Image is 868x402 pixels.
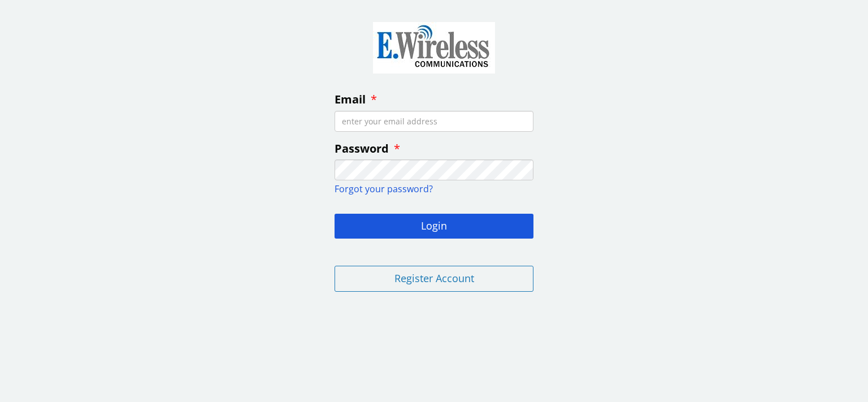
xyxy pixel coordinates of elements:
[335,111,533,132] input: enter your email address
[335,183,433,195] a: Forgot your password?
[335,141,389,156] span: Password
[335,214,533,239] button: Login
[335,266,533,292] button: Register Account
[335,92,366,107] span: Email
